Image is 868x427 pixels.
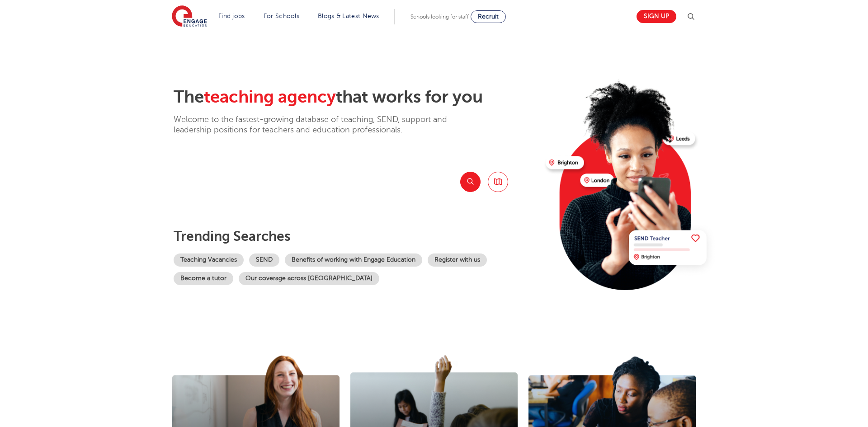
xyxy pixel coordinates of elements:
[285,253,422,267] a: Benefits of working with Engage Education
[172,5,207,28] img: Engage Education
[174,87,538,108] h2: The that works for you
[249,253,279,267] a: SEND
[471,10,506,23] a: Recruit
[239,272,379,285] a: Our coverage across [GEOGRAPHIC_DATA]
[174,114,472,136] p: Welcome to the fastest-growing database of teaching, SEND, support and leadership positions for t...
[204,87,336,107] span: teaching agency
[174,253,244,267] a: Teaching Vacancies
[218,13,245,19] a: Find jobs
[264,13,299,19] a: For Schools
[460,172,481,192] button: Search
[428,253,487,267] a: Register with us
[410,14,469,20] span: Schools looking for staff
[174,228,538,244] p: Trending searches
[174,272,233,285] a: Become a tutor
[318,13,379,19] a: Blogs & Latest News
[637,10,676,23] a: Sign up
[478,13,499,20] span: Recruit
